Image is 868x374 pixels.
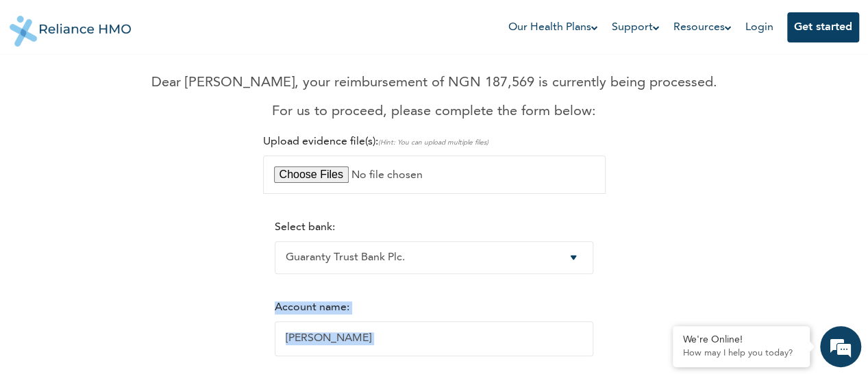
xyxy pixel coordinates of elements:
[683,348,799,359] p: How may I help you today?
[151,73,717,93] p: Dear [PERSON_NAME], your reimbursement of NGN 187,569 is currently being processed.
[378,139,488,146] span: (Hint: You can upload multiple files)
[508,19,598,36] a: Our Health Plans
[7,258,261,306] textarea: Type your message and hit 'Enter'
[79,114,189,253] span: We're online!
[787,12,859,42] button: Get started
[612,19,660,36] a: Support
[275,222,335,233] label: Select bank:
[683,334,799,346] div: We're Online!
[275,302,349,313] label: Account name:
[263,136,488,147] label: Upload evidence file(s):
[10,5,132,47] img: Reliance HMO's Logo
[134,306,262,349] div: FAQs
[7,330,134,340] span: Conversation
[151,101,717,122] p: For us to proceed, please complete the form below:
[673,19,732,36] a: Resources
[745,22,773,33] a: Login
[225,7,258,40] div: Minimize live chat window
[25,68,55,103] img: d_794563401_company_1708531726252_794563401
[71,77,230,95] div: Chat with us now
